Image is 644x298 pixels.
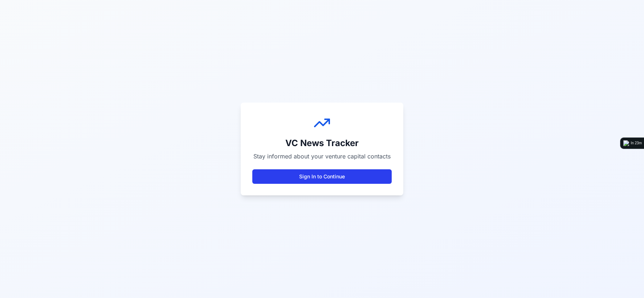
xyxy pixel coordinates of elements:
a: Sign In to Continue [252,173,392,180]
h1: VC News Tracker [252,137,392,149]
p: Stay informed about your venture capital contacts [252,152,392,161]
img: logo [623,140,629,146]
div: In 23m [631,140,642,146]
button: Sign In to Continue [252,169,392,184]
